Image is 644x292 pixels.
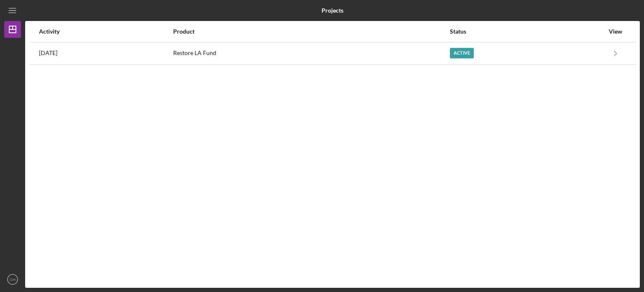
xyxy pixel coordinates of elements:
div: Activity [39,28,172,35]
div: View [605,28,626,35]
text: CH [10,277,16,282]
div: Product [173,28,449,35]
div: Restore LA Fund [173,43,449,64]
b: Projects [322,7,343,14]
time: 2025-09-16 21:02 [39,50,57,56]
button: CH [4,271,21,288]
div: Status [450,28,604,35]
div: Active [450,48,474,58]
